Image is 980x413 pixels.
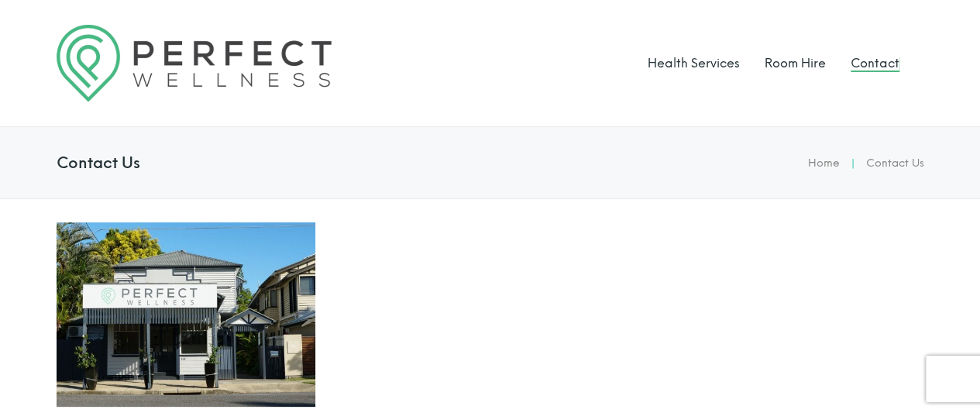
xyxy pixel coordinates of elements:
[765,56,826,71] a: Room Hire
[57,25,332,102] img: Logo Perfect Wellness 710x197
[840,154,866,174] li: |
[57,153,140,172] h4: Contact Us
[648,56,740,71] a: Health Services
[866,154,924,174] li: Contact Us
[851,56,899,71] a: Contact
[808,157,840,170] a: Home
[57,222,315,408] img: Perfect Wellness Outside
